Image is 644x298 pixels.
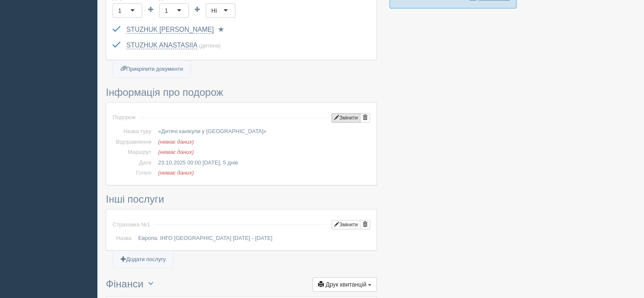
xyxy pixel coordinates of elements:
td: Маршрут [113,147,155,158]
span: Друк квитанцій [326,281,366,288]
td: Подорож [113,109,135,126]
span: (немає даних) [158,139,193,145]
div: 1 [165,6,168,15]
button: Змінити [332,220,360,229]
td: «Дитячі канікули у [GEOGRAPHIC_DATA]» [155,126,370,137]
td: Назва [113,233,135,244]
div: 1 [118,6,122,15]
td: 23.10.2025 00:00 [DATE], 5 днів [155,158,370,168]
h3: Інші послуги [106,194,377,205]
div: Ні [211,6,217,15]
a: STUZHUK [PERSON_NAME] [126,26,213,33]
h3: Фінанси [106,277,377,292]
td: Готелі [113,168,155,178]
h3: Інформація про подорож [106,87,377,98]
a: Прикріпити документи [113,61,191,78]
span: (дитина) [199,42,221,49]
button: Друк квитанцій [312,277,377,292]
button: Змінити [332,113,360,123]
td: Страховка № [113,216,150,233]
td: Дати [113,158,155,168]
a: STUZHUK ANASTASIIA [126,42,197,49]
span: 1 [147,221,150,228]
td: Европа: ІНГО [GEOGRAPHIC_DATA] [DATE] - [DATE] [135,233,370,244]
span: (немає даних) [158,149,193,155]
td: Відправлення [113,137,155,148]
td: Назва туру [113,126,155,137]
span: (немає даних) [158,170,193,176]
a: Додати послугу [113,251,173,268]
